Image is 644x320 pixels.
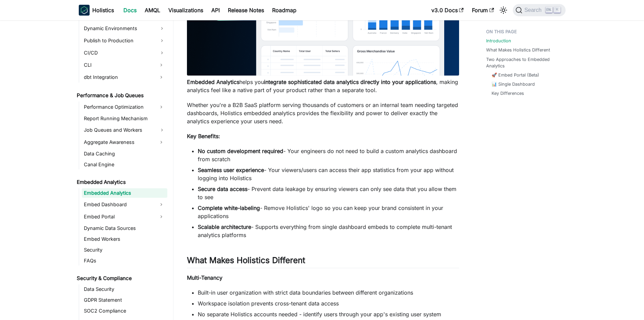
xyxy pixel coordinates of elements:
[264,79,436,85] strong: integrate sophisticated data analytics directly into your applications
[198,185,459,201] li: - Prevent data leakage by ensuring viewers can only see data that you allow them to see
[187,101,459,125] p: Whether you're a B2B SaaS platform serving thousands of customers or an internal team needing tar...
[155,102,167,112] button: Expand sidebar category 'Performance Optimization'
[82,35,167,46] a: Publish to Production
[486,38,511,44] a: Introduction
[79,5,90,16] img: Holistics
[119,5,141,16] a: Docs
[92,6,114,14] b: Holistics
[155,211,167,222] button: Expand sidebar category 'Embed Portal'
[198,148,283,154] strong: No custom development required
[82,211,155,222] a: Embed Portal
[82,23,167,34] a: Dynamic Environments
[486,56,562,69] a: Two Approaches to Embedded Analytics
[207,5,224,16] a: API
[155,199,167,210] button: Expand sidebar category 'Embed Dashboard'
[82,160,167,169] a: Canal Engine
[82,47,167,58] a: CI/CD
[522,7,546,13] span: Search
[72,20,173,320] nav: Docs sidebar
[486,47,550,53] a: What Makes Holistics Different
[198,289,459,297] li: Built-in user organization with strict data boundaries between different organizations
[82,125,167,135] a: Job Queues and Workers
[427,5,468,16] a: v3.0 Docs
[82,137,155,148] a: Aggregate Awareness
[82,149,167,158] a: Data Caching
[198,167,264,173] strong: Seamless user experience
[82,72,155,83] a: dbt Integration
[155,137,167,148] button: Expand sidebar category 'Aggregate Awareness'
[498,5,509,16] button: Switch between dark and light mode (currently light mode)
[198,147,459,163] li: - Your engineers do not need to build a custom analytics dashboard from scratch
[198,166,459,182] li: - Your viewers/users can access their app statistics from your app without logging into Holistics
[82,199,155,210] a: Embed Dashboard
[492,90,524,97] a: Key Differences
[82,114,167,123] a: Report Running Mechanism
[164,5,207,16] a: Visualizations
[198,223,251,230] strong: Scalable architecture
[75,274,167,283] a: Security & Compliance
[468,5,498,16] a: Forum
[198,310,459,318] li: No separate Holistics accounts needed - identify users through your app's existing user system
[82,188,167,198] a: Embedded Analytics
[554,7,560,13] kbd: K
[224,5,268,16] a: Release Notes
[198,299,459,307] li: Workspace isolation prevents cross-tenant data access
[82,102,155,112] a: Performance Optimization
[198,205,260,211] strong: Complete white-labeling
[82,284,167,294] a: Data Security
[492,72,539,78] a: 🚀 Embed Portal (Beta)
[198,186,247,192] strong: Secure data access
[187,133,220,140] strong: Key Benefits:
[492,81,535,87] a: 📊 Single Dashboard
[268,5,301,16] a: Roadmap
[82,256,167,265] a: FAQs
[82,60,155,70] a: CLI
[187,255,459,268] h2: What Makes Holistics Different
[513,4,565,16] button: Search (Ctrl+K)
[82,234,167,244] a: Embed Workers
[79,5,114,16] a: HolisticsHolistics
[187,78,459,94] p: helps you , making analytics feel like a native part of your product rather than a separate tool.
[82,223,167,233] a: Dynamic Data Sources
[198,204,459,220] li: - Remove Holistics' logo so you can keep your brand consistent in your applications
[141,5,164,16] a: AMQL
[75,177,167,187] a: Embedded Analytics
[155,60,167,70] button: Expand sidebar category 'CLI'
[187,79,239,85] strong: Embedded Analytics
[187,274,222,281] strong: Multi-Tenancy
[198,223,459,239] li: - Supports everything from single dashboard embeds to complete multi-tenant analytics platforms
[82,295,167,305] a: GDPR Statement
[82,245,167,255] a: Security
[155,72,167,83] button: Expand sidebar category 'dbt Integration'
[75,91,167,100] a: Performance & Job Queues
[82,306,167,316] a: SOC2 Compliance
